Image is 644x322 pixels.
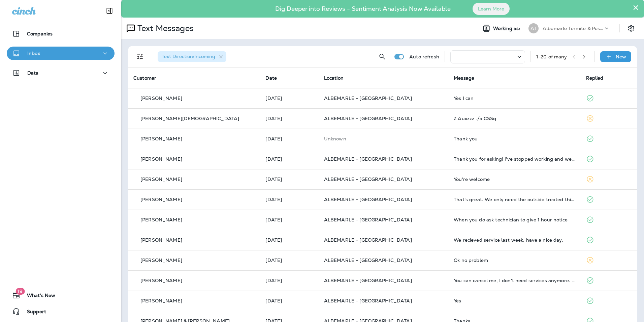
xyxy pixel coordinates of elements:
[265,237,313,243] p: Sep 22, 2025 08:07 AM
[543,26,603,31] p: Albemarle Termite & Pest Control
[7,289,115,302] button: 19What's New
[454,298,575,303] div: Yes
[265,258,313,263] p: Sep 22, 2025 08:03 AM
[454,96,575,101] div: Yes I can
[20,293,55,301] span: What's New
[536,54,567,59] div: 1 - 20 of many
[324,196,412,203] span: ALBEMARLE - [GEOGRAPHIC_DATA]
[528,23,539,33] div: AT
[162,53,215,59] span: Text Direction : Incoming
[140,96,182,101] p: [PERSON_NAME]
[27,31,53,36] p: Companies
[27,70,39,76] p: Data
[7,66,115,80] button: Data
[454,217,575,222] div: When you do ask technician to give 1 hour notice
[324,115,412,122] span: ALBEMARLE - [GEOGRAPHIC_DATA]
[324,136,443,141] p: This customer does not have a last location and the phone number they messaged is not assigned to...
[454,197,575,202] div: That's great. We only need the outside treated this time. Thanks
[265,217,313,222] p: Sep 22, 2025 08:09 AM
[265,197,313,202] p: Sep 22, 2025 08:44 AM
[324,156,412,162] span: ALBEMARLE - [GEOGRAPHIC_DATA]
[454,177,575,182] div: You're welcome
[265,116,313,121] p: Sep 24, 2025 02:01 PM
[15,288,25,295] span: 19
[140,298,182,303] p: [PERSON_NAME]
[7,47,115,60] button: Inbox
[324,257,412,263] span: ALBEMARLE - [GEOGRAPHIC_DATA]
[265,278,313,283] p: Sep 22, 2025 08:01 AM
[633,2,639,13] button: Close
[376,50,389,63] button: Search Messages
[140,136,182,141] p: [PERSON_NAME]
[324,176,412,182] span: ALBEMARLE - [GEOGRAPHIC_DATA]
[324,277,412,284] span: ALBEMARLE - [GEOGRAPHIC_DATA]
[133,75,156,81] span: Customer
[324,95,412,101] span: ALBEMARLE - [GEOGRAPHIC_DATA]
[409,54,439,59] p: Auto refresh
[7,305,115,318] button: Support
[158,51,226,62] div: Text Direction:Incoming
[324,237,412,243] span: ALBEMARLE - [GEOGRAPHIC_DATA]
[265,177,313,182] p: Sep 22, 2025 10:35 AM
[140,258,182,263] p: [PERSON_NAME]
[100,4,119,18] button: Collapse Sidebar
[20,309,46,317] span: Support
[454,136,575,141] div: Thank you
[133,50,147,63] button: Filters
[454,237,575,243] div: We recieved service last week, have a nice day.
[324,75,344,81] span: Location
[586,75,604,81] span: Replied
[140,116,239,121] p: [PERSON_NAME][DEMOGRAPHIC_DATA]
[616,54,626,59] p: New
[324,217,412,223] span: ALBEMARLE - [GEOGRAPHIC_DATA]
[140,156,182,162] p: [PERSON_NAME]
[7,27,115,41] button: Companies
[140,217,182,222] p: [PERSON_NAME]
[454,278,575,283] div: You can cancel me, I don't need services anymore. I am moving. Thanks.
[140,197,182,202] p: [PERSON_NAME]
[256,8,470,10] p: Dig Deeper into Reviews - Sentiment Analysis Now Available
[324,298,412,304] span: ALBEMARLE - [GEOGRAPHIC_DATA]
[454,75,474,81] span: Message
[140,278,182,283] p: [PERSON_NAME]
[265,298,313,303] p: Sep 18, 2025 08:08 AM
[493,26,522,31] span: Working as:
[265,136,313,141] p: Sep 24, 2025 08:12 AM
[625,22,637,34] button: Settings
[265,75,277,81] span: Date
[454,116,575,121] div: Z Auxzzz ./a CSSq
[454,156,575,162] div: Thank you for asking! I've stopped working and we're trying to figure just our finances right now...
[265,156,313,162] p: Sep 22, 2025 10:41 AM
[265,96,313,101] p: Sep 25, 2025 08:29 AM
[140,177,182,182] p: [PERSON_NAME]
[140,237,182,243] p: [PERSON_NAME]
[454,258,575,263] div: Ok no problem
[135,23,194,33] p: Text Messages
[473,3,510,15] button: Learn More
[27,51,40,56] p: Inbox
